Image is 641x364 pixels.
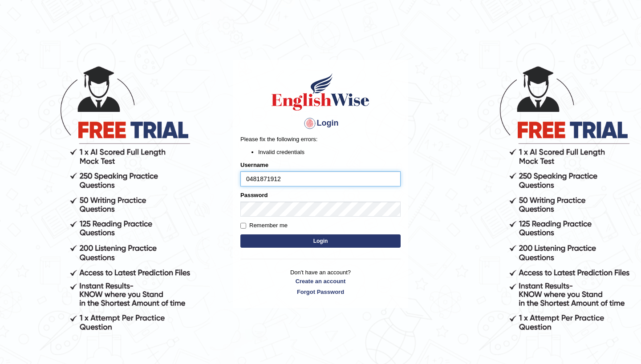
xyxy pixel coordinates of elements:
a: Create an account [240,277,401,285]
label: Password [240,191,268,199]
img: Logo of English Wise sign in for intelligent practice with AI [270,72,371,112]
li: Invalid credentials [258,148,401,156]
button: Login [240,234,401,248]
h4: Login [240,116,401,131]
input: Remember me [240,223,246,229]
label: Username [240,161,268,169]
a: Forgot Password [240,288,401,296]
p: Please fix the following errors: [240,135,401,143]
p: Don't have an account? [240,268,401,296]
label: Remember me [240,221,288,230]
